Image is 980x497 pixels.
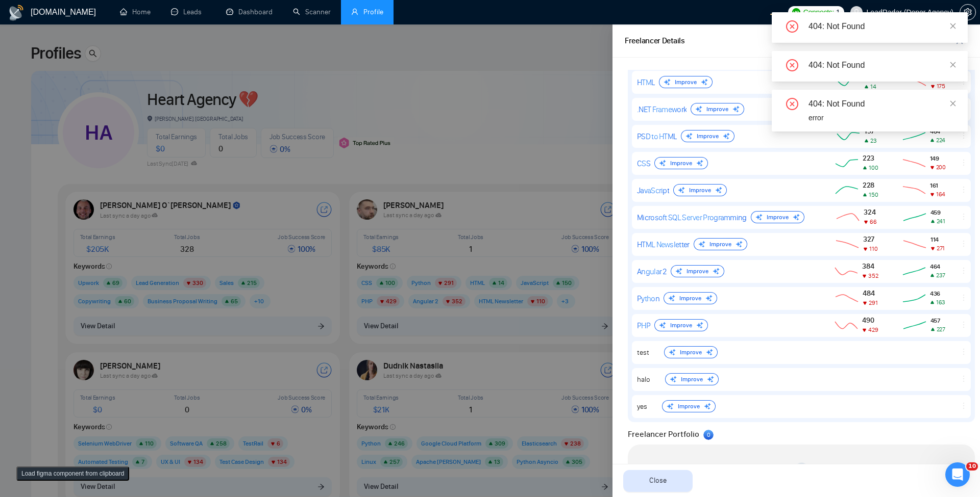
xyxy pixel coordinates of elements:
div: 404: Not Found [808,59,955,71]
span: 436 [930,290,945,297]
span: 228 [863,181,878,190]
span: ellipsis [960,402,968,410]
div: Improve [662,400,716,412]
span: user [853,9,860,16]
span: 324 [864,208,876,217]
a: homeHome [120,8,151,16]
sup: 0 [703,430,714,440]
span: ellipsis [960,321,968,329]
a: dashboardDashboard [226,8,273,16]
img: upwork-logo.png [792,8,800,16]
span: Close [649,475,667,486]
img: sparkle [670,376,677,383]
img: sparkle [664,79,671,86]
span: 459 [930,208,945,216]
div: HTML [637,77,655,87]
div: Improve [694,238,747,250]
img: sparkle [707,376,714,383]
div: Improve [659,76,713,88]
img: empty-portfolio [788,462,816,494]
span: 163 [936,299,945,306]
span: ellipsis [960,159,968,167]
a: searchScanner [293,8,331,16]
div: Improve [664,292,717,304]
span: 223 [863,154,878,163]
div: Improve [654,319,708,331]
span: 100 [869,164,878,171]
div: 404: Not Found [808,98,955,110]
img: sparkle [715,187,722,194]
div: Improve [681,130,734,142]
span: close-circle [786,98,798,110]
span: close [949,61,957,68]
img: sparkle [736,241,743,248]
div: error [808,112,955,123]
span: user [351,8,358,15]
span: 149 [930,154,946,162]
span: 161 [930,181,945,189]
span: 66 [870,218,877,225]
img: sparkle [706,349,713,356]
img: sparkle [696,160,703,167]
img: sparkle [705,295,713,302]
span: ellipsis [960,240,968,248]
span: 224 [936,137,945,144]
span: ellipsis [960,213,968,221]
button: setting [960,4,976,20]
div: Improve [664,346,718,358]
a: setting [960,8,976,16]
span: 457 [930,317,945,324]
span: close-circle [786,20,798,33]
div: Angular 2 [637,267,667,276]
span: 200 [936,164,946,171]
img: sparkle [698,241,705,248]
span: 241 [937,218,945,225]
img: sparkle [669,349,676,356]
img: sparkle [696,322,703,329]
span: 237 [936,272,945,279]
img: sparkle [732,106,740,113]
img: sparkle [685,133,693,140]
span: ellipsis [960,294,968,302]
span: close [949,22,957,30]
img: sparkle [678,187,685,194]
div: Improve [691,103,744,115]
div: yes [637,402,658,411]
span: 23 [870,137,877,144]
div: Microsoft SQL Server Programming [637,213,747,222]
span: Connects: [803,7,834,18]
span: 490 [862,316,878,325]
div: .NET Framework [637,104,687,114]
div: test [637,348,660,357]
div: halo [637,375,661,384]
img: sparkle [713,268,720,275]
img: sparkle [701,79,708,86]
span: 484 [863,289,877,298]
span: close [949,100,957,107]
img: sparkle [755,214,763,221]
span: 429 [868,326,878,333]
iframe: Intercom live chat [945,462,970,487]
img: sparkle [704,403,711,410]
div: CSS [637,159,650,168]
div: Freelancer Details [625,35,685,47]
span: 271 [937,245,945,252]
div: Improve [751,211,804,223]
img: sparkle [723,133,730,140]
span: 327 [863,235,877,244]
span: 164 [936,191,945,198]
span: ellipsis [960,186,968,194]
img: sparkle [793,214,800,221]
div: Improve [673,184,727,196]
span: ellipsis [960,375,968,383]
div: Improve [654,157,708,169]
div: JavaScript [637,186,669,195]
div: Improve [671,265,724,277]
span: 227 [937,326,945,333]
div: Improve [665,373,719,385]
div: PHP [637,321,650,330]
span: 10 [966,462,978,470]
span: close-circle [786,59,798,71]
div: HTML Newsletter [637,240,690,249]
